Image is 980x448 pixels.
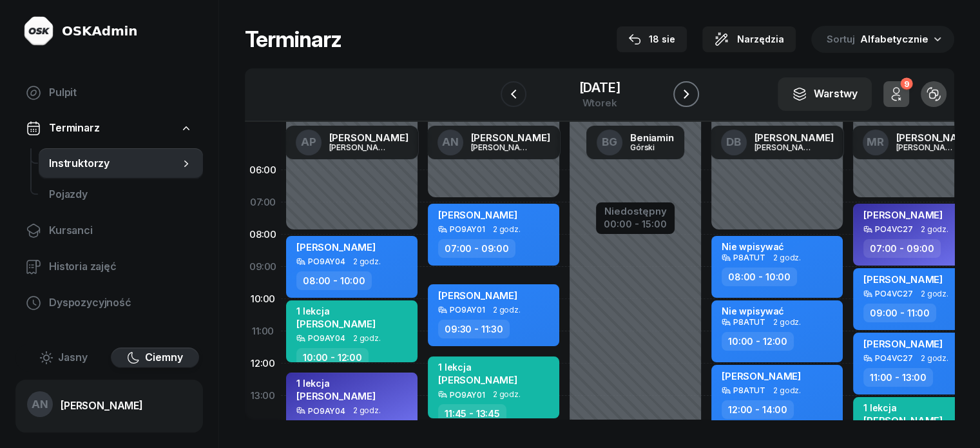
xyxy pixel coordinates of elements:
[863,402,943,413] div: 1 lekcja
[62,22,137,40] div: OSKAdmin
[875,225,913,233] div: PO4VC27
[245,28,341,51] h1: Terminarz
[860,33,928,45] span: Alfabetycznie
[863,368,933,387] div: 11:00 - 13:00
[586,126,684,159] a: BGBeniaminGórski
[296,390,376,402] span: [PERSON_NAME]
[245,347,281,380] div: 12:00
[296,348,369,367] div: 10:00 - 12:00
[245,186,281,219] div: 07:00
[896,133,975,142] div: [PERSON_NAME]
[49,222,193,239] span: Kursanci
[617,26,687,52] button: 18 sie
[754,133,834,142] div: [PERSON_NAME]
[602,137,617,148] span: BG
[733,253,765,262] div: P8ATUT
[604,216,667,229] div: 00:00 - 15:00
[722,306,784,317] div: Nie wpisywać
[863,304,936,322] div: 09:00 - 11:00
[15,215,203,246] a: Kursanci
[49,120,100,137] span: Terminarz
[49,84,193,101] span: Pulpit
[245,412,281,444] div: 14:00
[15,287,203,318] a: Dyspozycyjność
[438,239,515,258] div: 07:00 - 09:00
[493,390,521,399] span: 2 godz.
[450,306,485,314] div: PO9AY01
[438,289,517,302] span: [PERSON_NAME]
[245,154,281,186] div: 06:00
[604,204,667,232] button: Niedostępny00:00 - 15:00
[733,386,765,394] div: P8ATUT
[773,318,801,327] span: 2 godz.
[49,155,180,172] span: Instruktorzy
[628,32,675,47] div: 18 sie
[296,306,376,317] div: 1 lekcja
[145,349,183,366] span: Ciemny
[245,251,281,283] div: 09:00
[722,370,801,382] span: [PERSON_NAME]
[285,126,419,159] a: AP[PERSON_NAME][PERSON_NAME]
[111,347,200,368] button: Ciemny
[493,225,521,234] span: 2 godz.
[722,268,797,286] div: 08:00 - 10:00
[863,414,943,427] span: [PERSON_NAME]
[49,258,193,275] span: Historia zajęć
[438,320,510,338] div: 09:30 - 11:30
[296,318,376,330] span: [PERSON_NAME]
[39,179,203,210] a: Pojazdy
[353,406,381,415] span: 2 godz.
[15,77,203,108] a: Pulpit
[438,209,517,221] span: [PERSON_NAME]
[921,354,948,363] span: 2 godz.
[863,209,943,221] span: [PERSON_NAME]
[702,26,796,52] button: Narzędzia
[19,347,108,368] button: Jasny
[296,378,376,389] div: 1 lekcja
[245,219,281,251] div: 08:00
[353,334,381,343] span: 2 godz.
[827,31,858,48] span: Sortuj
[896,143,958,151] div: [PERSON_NAME]
[442,137,459,148] span: AN
[329,133,408,142] div: [PERSON_NAME]
[773,253,801,262] span: 2 godz.
[15,251,203,282] a: Historia zajęć
[811,26,954,53] button: Sortuj Alfabetycznie
[737,32,784,47] span: Narzędzia
[900,78,912,90] div: 9
[579,81,620,94] div: [DATE]
[296,241,376,253] span: [PERSON_NAME]
[450,225,485,233] div: PO9AY01
[875,289,913,298] div: PO4VC27
[39,148,203,179] a: Instruktorzy
[711,126,844,159] a: DB[PERSON_NAME][PERSON_NAME]
[245,380,281,412] div: 13:00
[863,273,943,286] span: [PERSON_NAME]
[438,362,517,373] div: 1 lekcja
[726,137,741,148] span: DB
[245,315,281,347] div: 11:00
[49,186,193,203] span: Pojazdy
[630,133,674,142] div: Beniamin
[245,283,281,315] div: 10:00
[792,86,858,102] div: Warstwy
[875,354,913,362] div: PO4VC27
[863,338,943,350] span: [PERSON_NAME]
[438,404,506,423] div: 11:45 - 13:45
[353,257,381,266] span: 2 godz.
[921,225,948,234] span: 2 godz.
[438,374,517,386] span: [PERSON_NAME]
[296,271,372,290] div: 08:00 - 10:00
[308,334,345,342] div: PO9AY04
[883,81,909,107] button: 9
[471,143,533,151] div: [PERSON_NAME]
[23,15,54,46] img: logo-light@2x.png
[308,257,345,266] div: PO9AY04
[15,113,203,143] a: Terminarz
[722,400,794,419] div: 12:00 - 14:00
[32,399,48,410] span: AN
[329,143,391,151] div: [PERSON_NAME]
[301,137,316,148] span: AP
[61,400,143,411] div: [PERSON_NAME]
